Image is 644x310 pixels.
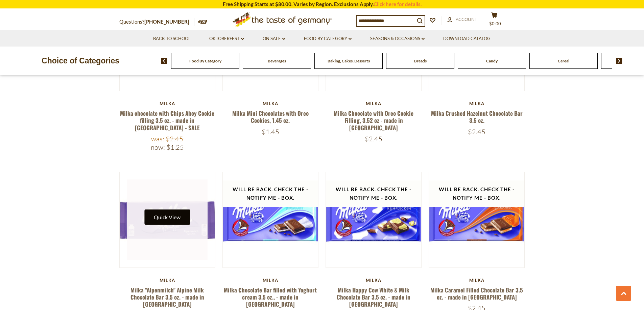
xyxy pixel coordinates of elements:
span: $1.25 [166,143,184,151]
a: Back to School [153,35,191,43]
a: Milka Chocolate with Oreo Cookie Filling, 3.52 oz - made in [GEOGRAPHIC_DATA] [334,109,413,132]
a: Baking, Cakes, Desserts [328,58,370,63]
a: Milka Mini Chocolates with Oreo Cookies, 1.45 oz. [232,109,309,124]
img: Milka [326,172,422,267]
span: Account [456,17,477,22]
a: Milka Caramel Filled Chocolate Bar 3.5 oz. - made in [GEOGRAPHIC_DATA] [430,286,523,301]
a: Food By Category [304,35,352,43]
a: Milka Crushed Hazelnut Chocolate Bar 3.5 oz. [431,109,523,124]
div: Milka [326,101,422,106]
a: Download Catalog [443,35,491,43]
div: Milka [222,278,319,283]
div: Milka [119,101,216,106]
span: $2.45 [468,128,485,136]
div: Milka [119,278,216,283]
a: Click here for details. [374,1,422,7]
span: $1.45 [262,128,279,136]
span: $0.00 [489,21,501,26]
a: Candy [486,58,498,63]
div: Milka [429,278,525,283]
a: Account [447,16,477,23]
a: Milka "Alpenmilch" Alpine Milk Chocolate Bar 3.5 oz. - made in [GEOGRAPHIC_DATA] [130,286,204,309]
div: Milka [222,101,319,106]
label: Was: [151,135,164,143]
span: $2.45 [365,135,382,143]
a: [PHONE_NUMBER] [144,19,189,25]
span: $2.45 [166,135,183,143]
a: Seasons & Occasions [370,35,425,43]
a: On Sale [263,35,285,43]
img: next arrow [616,58,622,64]
a: Food By Category [189,58,221,63]
button: $0.00 [484,12,505,29]
img: Milka [120,172,215,267]
img: previous arrow [161,58,167,64]
div: Milka [429,101,525,106]
a: Beverages [268,58,286,63]
button: Quick View [144,209,190,225]
a: Cereal [558,58,569,63]
a: Oktoberfest [209,35,244,43]
img: Milka [429,172,525,267]
a: Milka chocolate with Chips Ahoy Cookie filling 3.5 oz. - made in [GEOGRAPHIC_DATA] - SALE [120,109,214,132]
label: Now: [151,143,165,151]
div: Milka [326,278,422,283]
a: Breads [414,58,427,63]
img: Milka [223,172,318,267]
a: Milka Chocolate Bar filled with Yoghurt cream 3.5 oz., - made in [GEOGRAPHIC_DATA] [224,286,317,309]
p: Questions? [119,18,194,26]
a: Milka Happy Cow White & Milk Chocolate Bar 3.5 oz. - made in [GEOGRAPHIC_DATA] [337,286,410,309]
